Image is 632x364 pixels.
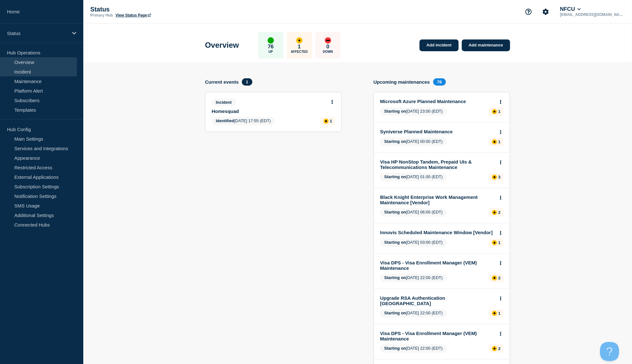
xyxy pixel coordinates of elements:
p: Affected [291,50,308,53]
span: [DATE] 17:55 (EDT) [212,117,275,125]
button: Account settings [539,5,553,18]
p: 2 [498,276,501,280]
span: Starting on [384,174,406,179]
span: [DATE] 22:00 (EDT) [380,274,447,282]
p: Down [323,50,333,53]
span: Identified [216,118,234,123]
p: 1 [498,139,501,144]
div: up [268,37,274,44]
div: affected [492,311,497,316]
a: Black Knight Enterprise Work Management Maintenance [Vendor] [380,194,495,205]
a: Microsoft Azure Planned Maintenance [380,99,495,104]
p: 1 [330,119,332,123]
a: Innovis Scheduled Maintenance Window [Vendor] [380,230,495,235]
span: Starting on [384,240,406,245]
p: 1 [498,240,501,245]
div: affected [324,119,329,124]
a: Visa DPS - Visa Enrollment Manager (VEM) Maintenance [380,331,495,341]
div: affected [492,276,497,281]
h1: Overview [205,41,239,50]
p: 2 [498,210,501,215]
iframe: Help Scout Beacon - Open [600,342,619,361]
p: Status [90,6,217,13]
button: NFCU [559,6,582,12]
div: down [325,37,331,44]
p: Status [7,31,68,36]
a: Homesquad [212,108,326,114]
div: affected [492,109,497,114]
span: Incident [212,99,236,106]
span: Starting on [384,210,406,214]
p: 0 [326,44,329,50]
div: affected [296,37,303,44]
a: Upgrade RSA Authentication [GEOGRAPHIC_DATA] [380,295,495,306]
span: [DATE] 22:00 (EDT) [380,345,447,353]
span: [DATE] 23:00 (EDT) [380,108,447,116]
span: Starting on [384,275,406,280]
div: affected [492,175,497,180]
span: Starting on [384,311,406,315]
p: 3 [498,175,501,179]
div: affected [492,240,497,245]
span: Starting on [384,346,406,351]
h4: Upcoming maintenances [374,79,430,85]
a: Add incident [420,39,459,51]
p: 1 [498,109,501,114]
a: Visa HP NonStop Tandem, Prepaid UIs & Telecommunications Maintenance [380,159,495,170]
span: 76 [433,78,446,86]
p: Up [269,50,273,53]
span: Starting on [384,109,406,114]
p: Primary Hub [90,13,113,17]
div: affected [492,346,497,351]
h4: Current events [205,79,239,85]
p: 76 [268,44,274,50]
a: View Status Page [115,13,151,17]
span: [DATE] 06:00 (EDT) [380,208,447,217]
a: Visa DPS - Visa Enrollment Manager (VEM) Maintenance [380,260,495,271]
a: Add maintenance [462,39,510,51]
div: affected [492,210,497,215]
span: [DATE] 01:00 (EDT) [380,173,447,181]
p: 2 [498,346,501,351]
span: 1 [242,78,252,86]
p: 1 [298,44,301,50]
div: affected [492,139,497,144]
span: [DATE] 03:00 (EDT) [380,239,447,247]
p: 1 [498,311,501,316]
button: Support [522,5,535,18]
span: [DATE] 22:00 (EDT) [380,309,447,318]
span: Starting on [384,139,406,144]
p: [EMAIL_ADDRESS][DOMAIN_NAME] [559,12,625,17]
a: Syniverse Planned Maintenance [380,129,495,134]
span: [DATE] 00:00 (EDT) [380,138,447,146]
